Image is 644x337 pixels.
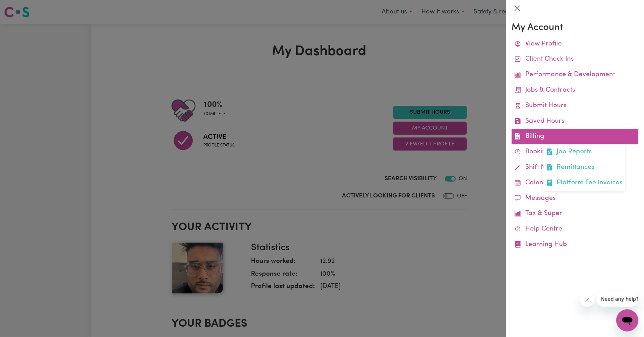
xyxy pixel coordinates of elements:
[512,52,638,67] a: Client Check Ins
[544,175,625,191] a: Platform Fee Invoices
[512,160,638,175] a: Shift Notes
[512,114,638,129] a: Saved Hours
[512,129,638,144] a: BillingJob ReportsRemittancesPlatform Fee Invoices
[4,5,42,10] span: Need any help?
[544,160,625,175] a: Remittances
[512,22,638,34] h3: My Account
[512,67,638,83] a: Performance & Development
[512,3,523,14] button: Close
[616,309,638,331] iframe: Button to launch messaging window
[512,206,638,222] a: Tax & Super
[512,37,638,52] a: View Profile
[512,98,638,114] a: Submit Hours
[512,83,638,98] a: Jobs & Contracts
[512,222,638,237] a: Help Centre
[512,191,638,206] a: Messages
[544,144,625,160] a: Job Reports
[512,237,638,253] a: Learning Hub
[512,175,638,191] a: Calendar
[580,293,594,307] iframe: Close message
[512,144,638,160] a: Bookings
[597,292,638,307] iframe: Message from company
